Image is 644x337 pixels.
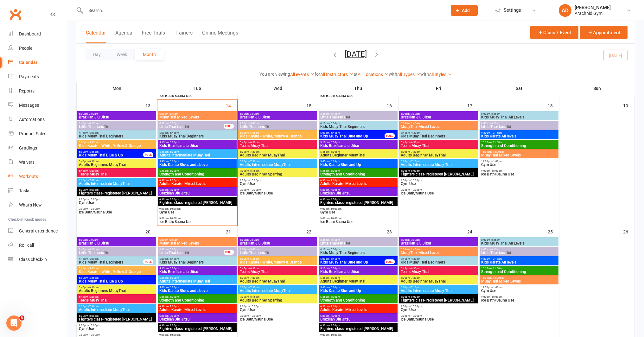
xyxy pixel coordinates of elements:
[400,241,477,245] span: Brazilian Jiu Jitsu
[239,238,316,241] span: 6:00am
[481,169,557,172] span: 9:00pm
[481,141,557,144] span: 10:15am
[400,238,477,241] span: 6:00am
[530,26,578,39] button: Class / Event
[400,125,477,129] span: MuayThai Mixed Levels
[19,257,47,262] div: Class check-in
[79,241,155,245] span: Brazilian Jiu Jitsu
[320,72,354,77] a: All Instructors
[159,179,235,182] span: 6:30pm
[159,122,224,125] span: 4:30pm
[580,26,628,39] button: Appointment
[145,226,157,237] div: 20
[239,191,316,195] span: Ice Bath/Sauna Use
[399,82,479,95] th: Fri
[88,141,99,144] span: - 5:45pm
[320,188,396,191] span: 6:30pm
[239,144,316,148] span: Teens Muay Thai
[249,141,259,144] span: - 6:30pm
[239,122,316,125] span: 4:30pm
[492,141,503,144] span: - 11:00am
[320,153,396,157] span: Adults Beginner MuayThai
[559,82,635,95] th: Sun
[168,238,178,241] span: - 6:45am
[492,160,502,163] span: - 1:00pm
[320,163,396,167] span: Kids Karate Blue and Up
[387,100,398,111] div: 16
[249,179,261,182] span: - 10:00pm
[481,144,557,148] span: Strength and Conditioning
[115,30,132,43] button: Agenda
[329,188,340,191] span: - 7:30pm
[575,10,611,16] div: Arachnid Gym
[239,160,316,163] span: 6:30pm
[490,131,502,134] span: - 10:15am
[467,100,479,111] div: 17
[159,207,235,210] span: 9:00pm
[400,115,477,119] span: Brazilian Jiu Jitsu
[79,172,155,176] span: Teens Muay Thai
[329,112,340,115] span: - 4:15pm
[79,179,155,182] span: 6:30pm
[420,72,429,77] strong: with
[19,188,30,193] div: Tasks
[169,160,179,163] span: - 6:30pm
[8,70,67,84] a: Payments
[239,141,316,144] span: 5:45pm
[481,163,557,167] span: Gym Use
[559,4,571,17] div: AD
[410,179,422,182] span: - 10:00pm
[169,217,181,220] span: - 10:00pm
[329,207,341,210] span: - 10:00pm
[320,238,396,241] span: 3:45pm
[159,182,235,186] span: Adults Karate- Mixed Levels
[400,169,477,172] span: 6:30pm
[410,160,420,163] span: - 7:15pm
[410,141,420,144] span: - 6:30pm
[159,112,235,115] span: 6:00am
[169,198,179,201] span: - 8:00pm
[490,112,500,115] span: - 8:45am
[290,72,315,77] a: All events
[79,182,155,186] span: Adults Intermediate MuayThai
[481,172,557,176] span: Ice Bath/Sauna Use
[329,198,340,201] span: - 8:00pm
[548,100,559,111] div: 18
[239,112,316,115] span: 6:00am
[239,248,316,251] span: 4:30pm
[481,248,557,251] span: 8:45am
[451,5,478,16] button: Add
[79,144,155,148] span: Kids Karate - White, Yellow & Orange
[462,8,470,13] span: Add
[410,238,420,241] span: - 7:00am
[320,141,396,144] span: 5:15pm
[479,82,559,95] th: Sat
[239,134,316,138] span: Kids Karate - White, Yellow & Orange
[19,103,39,108] div: Messages
[239,182,316,186] span: Gym Use
[315,72,320,77] strong: for
[400,134,477,138] span: Kids Muay Thai Beginners
[88,150,99,153] span: - 5:45pm
[79,188,155,191] span: 6:30pm
[19,74,39,79] div: Payments
[400,153,477,157] span: Adults Beginner MuayThai
[320,220,396,224] span: Ice Bath/Sauna Use
[79,153,143,157] span: Kids Muay Thai Blue & Up
[481,241,557,245] span: Kids Muay Thai All Levels
[8,98,67,112] a: Messages
[249,112,259,115] span: - 7:00am
[239,153,316,157] span: Adults Beginner MuayThai
[88,188,99,191] span: - 8:00pm
[400,160,477,163] span: 6:30pm
[239,163,316,167] span: Adults Intermediate MuayThai
[8,127,67,141] a: Product Sales
[88,160,99,163] span: - 6:30pm
[19,31,41,36] div: Dashboard
[239,131,316,134] span: 5:00pm
[168,112,178,115] span: - 6:45am
[159,198,235,201] span: 6:30pm
[575,5,611,10] div: [PERSON_NAME]
[224,124,234,129] div: FULL
[329,141,340,144] span: - 6:00pm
